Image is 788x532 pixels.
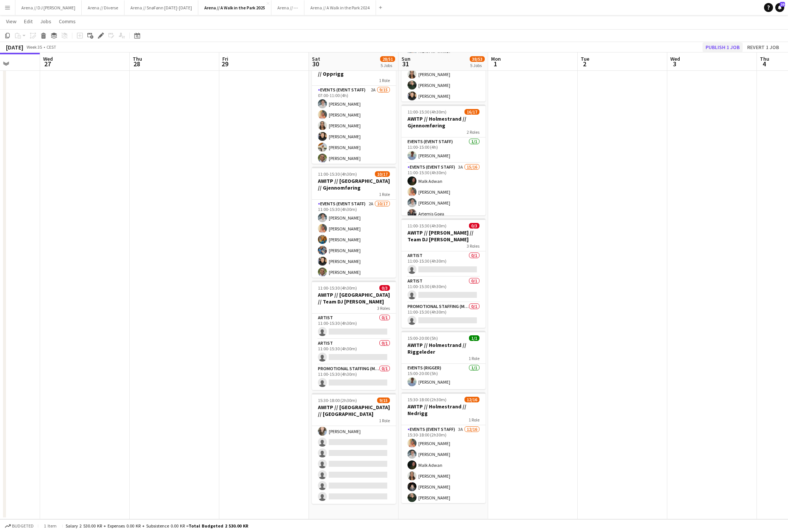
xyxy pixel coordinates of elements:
button: Arena // A Walk in the Park 2025 [198,0,271,15]
a: Jobs [37,16,54,26]
span: 3 Roles [467,243,479,249]
span: 1 [490,60,501,68]
div: 5 Jobs [381,63,395,68]
app-card-role: Artist0/111:00-15:30 (4h30m) [401,251,485,277]
h3: AWITP // Holmestrand // Gjennomføring [401,115,485,129]
span: Week 35 [25,44,43,50]
app-card-role: Events (Event Staff)2A10/1711:00-15:30 (4h30m)[PERSON_NAME][PERSON_NAME][PERSON_NAME][PERSON_NAME... [312,200,396,399]
span: 11:00-15:30 (4h30m) [318,171,357,177]
button: Arena // A Walk in the Park 2024 [304,0,376,15]
app-card-role: Events (Event Staff)3A15/1611:00-15:30 (4h30m)Malk Adwan[PERSON_NAME][PERSON_NAME]Artemis Goga [401,163,485,351]
span: Budgeted [12,523,34,529]
span: 28 [132,60,142,68]
span: 31 [400,60,410,68]
app-card-role: Events (Event Staff)2A9/1507:00-11:00 (4h)[PERSON_NAME][PERSON_NAME][PERSON_NAME][PERSON_NAME][PE... [312,86,396,263]
div: CEST [46,44,56,50]
span: 0/3 [469,223,479,229]
span: 1 Role [379,418,390,423]
span: Wed [43,55,53,62]
app-card-role: Artist0/111:00-15:30 (4h30m) [312,314,396,339]
button: Arena // DJ [PERSON_NAME] [15,0,82,15]
span: Jobs [40,18,51,25]
app-job-card: 07:00-11:00 (4h)9/15AWITP // [GEOGRAPHIC_DATA] // Opprigg1 RoleEvents (Event Staff)2A9/1507:00-11... [312,53,396,164]
h3: AWITP // Holmestrand // Nedrigg [401,403,485,417]
span: View [6,18,16,25]
span: Sat [312,55,320,62]
h3: AWITP // [PERSON_NAME] // Team DJ [PERSON_NAME] [401,229,485,243]
span: Total Budgeted 2 530.00 KR [189,523,248,529]
app-job-card: 11:00-15:30 (4h30m)0/3AWITP // [GEOGRAPHIC_DATA] // Team DJ [PERSON_NAME]3 RolesArtist0/111:00-15... [312,281,396,390]
span: Edit [24,18,33,25]
span: 15:30-18:00 (2h30m) [407,397,446,402]
span: Comms [59,18,76,25]
span: Tue [581,55,589,62]
app-card-role: Promotional Staffing (Mascot)0/111:00-15:30 (4h30m) [401,302,485,328]
span: 15:00-20:00 (5h) [407,335,438,341]
span: 16/17 [464,109,479,115]
span: 0/3 [379,285,390,291]
span: Mon [491,55,501,62]
h3: AWITP // [GEOGRAPHIC_DATA] // Team DJ [PERSON_NAME] [312,291,396,305]
app-job-card: 11:00-15:30 (4h30m)0/3AWITP // [PERSON_NAME] // Team DJ [PERSON_NAME]3 RolesArtist0/111:00-15:30 ... [401,218,485,328]
h3: AWITP // [GEOGRAPHIC_DATA] // Gjennomføring [312,178,396,191]
app-card-role: Artist0/111:00-15:30 (4h30m) [312,339,396,365]
span: 2 Roles [467,129,479,135]
button: Arena // Diverse [82,0,124,15]
a: Edit [21,16,36,26]
button: Arena // --- [271,0,304,15]
span: 3 Roles [377,305,390,311]
app-card-role: Events (Event Staff)1/111:00-15:00 (4h)[PERSON_NAME] [401,137,485,163]
span: 29 [221,60,228,68]
span: 38/53 [470,56,485,62]
span: 1 Role [379,191,390,197]
span: 1 Role [469,417,479,423]
span: 9/15 [377,398,390,403]
span: 2 [580,60,589,68]
span: 28/51 [380,56,395,62]
app-job-card: 11:00-15:30 (4h30m)10/17AWITP // [GEOGRAPHIC_DATA] // Gjennomføring1 RoleEvents (Event Staff)2A10... [312,167,396,278]
a: Comms [56,16,79,26]
span: 1 Role [379,78,390,83]
span: 20 [780,2,785,7]
app-job-card: 15:30-18:00 (2h30m)9/15AWITP // [GEOGRAPHIC_DATA] // [GEOGRAPHIC_DATA]1 Role[PERSON_NAME][PERSON_... [312,393,396,504]
span: 11:00-15:30 (4h30m) [318,285,357,291]
span: 27 [42,60,53,68]
a: 20 [775,3,784,12]
span: 4 [759,60,769,68]
span: 1 Role [469,356,479,361]
app-job-card: 15:00-20:00 (5h)1/1AWITP // Holmestrand // Riggeleder1 RoleEvents (Rigger)1/115:00-20:00 (5h)[PER... [401,331,485,389]
span: Sun [401,55,410,62]
span: 30 [311,60,320,68]
span: Thu [133,55,142,62]
h3: AWITP // Holmestrand // Riggeleder [401,342,485,355]
span: 11:00-15:30 (4h30m) [407,109,446,115]
span: 15:30-18:00 (2h30m) [318,398,357,403]
span: Thu [760,55,769,62]
div: Salary 2 530.00 KR + Expenses 0.00 KR + Subsistence 0.00 KR = [66,523,248,529]
app-card-role: Promotional Staffing (Mascot)0/111:00-15:30 (4h30m) [312,365,396,390]
div: [DATE] [6,43,23,51]
app-card-role: Artist0/111:00-15:30 (4h30m) [401,277,485,302]
span: 1/1 [469,335,479,341]
app-job-card: 11:00-15:30 (4h30m)16/17AWITP // Holmestrand // Gjennomføring2 RolesEvents (Event Staff)1/111:00-... [401,105,485,215]
app-card-role: Events (Rigger)1/115:00-20:00 (5h)[PERSON_NAME] [401,364,485,389]
button: Arena // SnøFønn [DATE]-[DATE] [124,0,198,15]
a: View [3,16,19,26]
span: Fri [222,55,228,62]
span: 11:00-15:30 (4h30m) [407,223,446,229]
button: Budgeted [4,522,35,530]
div: 5 Jobs [470,63,484,68]
button: Publish 1 job [703,42,743,52]
span: 10/17 [375,171,390,177]
span: Wed [670,55,680,62]
app-job-card: 15:30-18:00 (2h30m)12/16AWITP // Holmestrand // Nedrigg1 RoleEvents (Event Staff)3A12/1615:30-18:... [401,392,485,503]
button: Revert 1 job [744,42,782,52]
span: 3 [669,60,680,68]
